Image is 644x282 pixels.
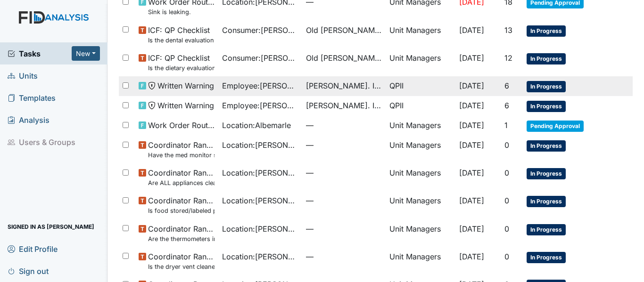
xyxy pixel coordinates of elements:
[148,234,215,243] small: Are the thermometers in the freezer reading between 0 degrees and 10 degrees?
[222,52,298,64] span: Consumer : [PERSON_NAME]
[527,25,566,37] span: In Progress
[527,140,566,152] span: In Progress
[157,80,214,91] span: Written Warning
[504,224,509,234] span: 0
[306,139,382,151] span: —
[386,136,455,163] td: Unit Managers
[386,76,455,96] td: QPII
[527,53,566,64] span: In Progress
[386,116,455,136] td: Unit Managers
[386,247,455,275] td: Unit Managers
[157,100,214,111] span: Written Warning
[306,195,382,206] span: —
[386,96,455,116] td: QPII
[306,251,382,262] span: —
[527,168,566,179] span: In Progress
[148,178,215,187] small: Are ALL appliances clean and working properly?
[504,168,509,177] span: 0
[504,121,508,130] span: 1
[8,48,72,59] a: Tasks
[148,206,215,215] small: Is food stored/labeled properly?
[148,195,215,215] span: Coordinator Random Is food stored/labeled properly?
[148,167,215,187] span: Coordinator Random Are ALL appliances clean and working properly?
[504,252,509,261] span: 0
[504,53,512,63] span: 12
[504,81,509,90] span: 6
[148,24,215,45] span: ICF: QP Checklist Is the dental evaluation current? (document the date, oral rating, and goal # i...
[459,224,484,234] span: [DATE]
[148,120,215,131] span: Work Order Routine
[459,252,484,261] span: [DATE]
[386,21,455,48] td: Unit Managers
[527,121,584,132] span: Pending Approval
[459,140,484,150] span: [DATE]
[459,196,484,205] span: [DATE]
[306,52,382,64] span: Old [PERSON_NAME].
[222,24,298,36] span: Consumer : [PERSON_NAME]
[148,52,215,73] span: ICF: QP Checklist Is the dietary evaluation current? (document the date in the comment section)
[148,36,215,45] small: Is the dental evaluation current? (document the date, oral rating, and goal # if needed in the co...
[459,121,484,130] span: [DATE]
[306,80,382,91] span: [PERSON_NAME]. ICF
[222,223,298,234] span: Location : [PERSON_NAME]. ICF
[148,139,215,160] span: Coordinator Random Have the med monitor sheets been filled out?
[222,251,298,262] span: Location : [PERSON_NAME]. ICF
[306,120,382,131] span: —
[504,101,509,110] span: 6
[8,219,94,234] span: Signed in as [PERSON_NAME]
[527,252,566,263] span: In Progress
[148,8,215,16] small: Sink is leaking.
[148,251,215,271] span: Coordinator Random Is the dryer vent cleaned out?
[222,100,298,111] span: Employee : [PERSON_NAME]
[306,223,382,234] span: —
[527,224,566,235] span: In Progress
[459,81,484,90] span: [DATE]
[148,64,215,73] small: Is the dietary evaluation current? (document the date in the comment section)
[459,101,484,110] span: [DATE]
[222,120,291,131] span: Location : Albemarle
[222,80,298,91] span: Employee : [PERSON_NAME]
[386,163,455,191] td: Unit Managers
[459,53,484,63] span: [DATE]
[306,167,382,178] span: —
[148,262,215,271] small: Is the dryer vent cleaned out?
[459,168,484,177] span: [DATE]
[386,191,455,219] td: Unit Managers
[222,167,298,178] span: Location : [PERSON_NAME]. ICF
[527,196,566,207] span: In Progress
[504,196,509,205] span: 0
[222,195,298,206] span: Location : [PERSON_NAME]. ICF
[504,140,509,150] span: 0
[72,46,100,61] button: New
[8,242,58,256] span: Edit Profile
[386,48,455,76] td: Unit Managers
[148,223,215,243] span: Coordinator Random Are the thermometers in the freezer reading between 0 degrees and 10 degrees?
[527,81,566,92] span: In Progress
[386,219,455,247] td: Unit Managers
[527,101,566,112] span: In Progress
[459,25,484,35] span: [DATE]
[306,100,382,111] span: [PERSON_NAME]. ICF
[148,151,215,160] small: Have the med monitor sheets been filled out?
[504,25,512,35] span: 13
[8,264,49,278] span: Sign out
[8,68,38,83] span: Units
[8,90,56,105] span: Templates
[8,113,50,127] span: Analysis
[222,139,298,151] span: Location : [PERSON_NAME]. ICF
[306,24,382,36] span: Old [PERSON_NAME].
